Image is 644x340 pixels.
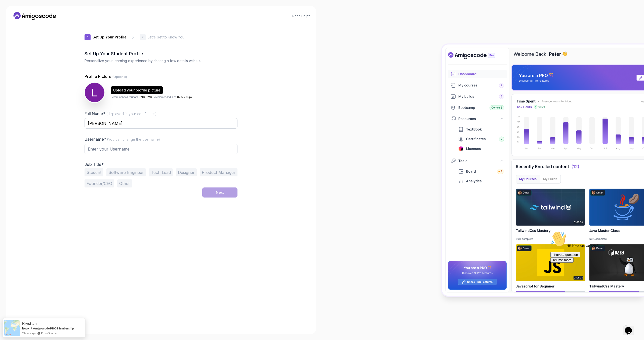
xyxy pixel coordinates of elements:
p: Recommended formats: . Recommended size: . [111,95,193,99]
button: Software Engineer [106,168,146,176]
span: Bought [22,326,32,330]
h2: Set Up Your Student Profile [85,50,237,57]
span: Hi! How can we help? [2,15,50,19]
p: Personalize your learning experience by sharing a few details with us. [85,58,237,63]
p: Job Title* [85,162,237,167]
img: user profile image [85,83,104,102]
div: Next [216,190,224,195]
button: Student [85,168,103,176]
span: (Optional) [112,75,127,79]
span: (You can change the username) [107,137,160,141]
input: Enter your Full Name [85,118,237,129]
p: Set Up Your Profile [93,35,127,40]
p: 2 [142,36,144,39]
button: Upload your profile picture [111,86,163,94]
button: I have a question [2,23,32,28]
label: Full Name* [85,111,157,116]
img: Amigoscode Dashboard [442,44,644,296]
img: :wave: [2,2,18,18]
p: 1 [87,36,88,39]
a: Home link [12,12,57,20]
a: ProveSource [41,331,57,335]
img: provesource social proof notification image [4,320,20,336]
button: Tell me more [2,28,25,34]
p: Let's Get to Know You [148,35,184,40]
button: Other [117,179,132,187]
div: 👋Hi! How can we help?I have a questionTell me more [2,2,93,34]
button: Product Manager [200,168,237,176]
div: Upload your profile picture [113,87,160,92]
span: (displayed in your certificates) [106,112,157,116]
a: Need Help? [292,14,310,18]
span: krystian [22,321,37,326]
label: Username* [85,137,160,142]
a: Amigoscode PRO Membership [33,326,74,330]
p: Profile Picture [85,73,237,79]
input: Enter your Username [85,144,237,154]
button: Founder/CEO [85,179,114,187]
iframe: chat widget [623,320,639,335]
button: Designer [176,168,197,176]
span: 82px x 82px [177,95,192,98]
span: PNG, SVG [139,95,152,98]
button: Tech Lead [149,168,173,176]
button: Next [202,187,237,198]
iframe: chat widget [548,229,639,317]
span: 2 hours ago [22,331,36,335]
